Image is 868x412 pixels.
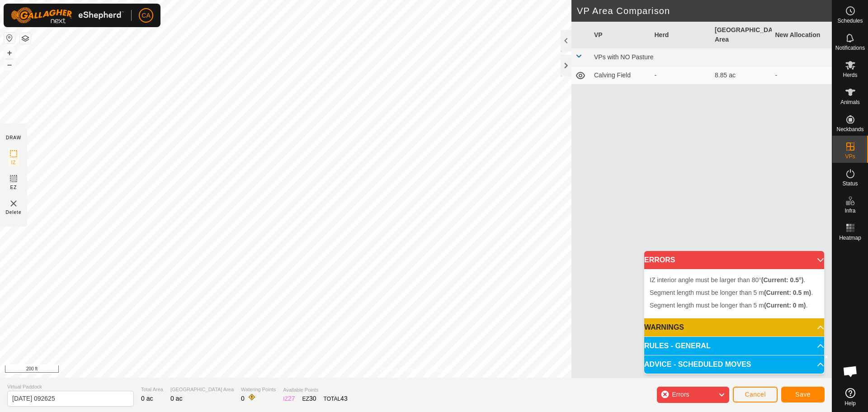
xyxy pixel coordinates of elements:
[840,99,860,105] span: Animals
[845,154,855,159] span: VPs
[839,235,861,241] span: Heatmap
[7,383,134,391] span: Virtual Paddock
[340,395,348,402] span: 43
[644,269,824,318] p-accordion-content: ERRORS
[644,318,824,336] p-accordion-header: WARNINGS
[781,387,825,403] button: Save
[8,198,19,209] img: VP
[4,33,15,43] button: Reset Map
[733,387,778,403] button: Cancel
[4,59,15,70] button: –
[764,302,806,309] b: (Current: 0 m)
[655,71,708,80] div: -
[590,22,651,48] th: VP
[644,342,711,350] span: RULES - GENERAL
[6,209,22,216] span: Delete
[141,386,163,393] span: Total Area
[425,366,452,374] a: Contact Us
[772,22,832,48] th: New Allocation
[288,395,295,402] span: 27
[644,251,824,269] p-accordion-header: ERRORS
[241,395,245,402] span: 0
[651,22,712,48] th: Herd
[772,66,832,85] td: -
[644,324,684,331] span: WARNINGS
[711,66,772,85] td: 8.85 ac
[380,366,414,374] a: Privacy Policy
[142,11,150,20] span: CA
[835,45,865,51] span: Notifications
[170,395,182,402] span: 0 ac
[836,127,863,132] span: Neckbands
[302,394,316,403] div: EZ
[644,337,824,355] p-accordion-header: RULES - GENERAL
[10,184,17,191] span: EZ
[761,276,804,284] b: (Current: 0.5°)
[283,394,295,403] div: IZ
[594,53,654,61] span: VPs with NO Pasture
[644,361,751,368] span: ADVICE - SCHEDULED MOVES
[844,401,856,406] span: Help
[309,395,316,402] span: 30
[837,18,863,24] span: Schedules
[672,391,689,398] span: Errors
[4,47,15,58] button: +
[590,66,651,85] td: Calving Field
[795,391,811,398] span: Save
[20,33,31,44] button: Map Layers
[844,208,855,213] span: Infra
[745,391,766,398] span: Cancel
[577,5,832,16] h2: VP Area Comparison
[650,289,813,296] span: Segment length must be longer than 5 m .
[842,181,858,186] span: Status
[764,289,811,296] b: (Current: 0.5 m)
[324,394,348,403] div: TOTAL
[711,22,772,48] th: [GEOGRAPHIC_DATA] Area
[6,134,21,141] div: DRAW
[170,386,234,393] span: [GEOGRAPHIC_DATA] Area
[241,386,276,393] span: Watering Points
[650,276,805,284] span: IZ interior angle must be larger than 80° .
[644,355,824,374] p-accordion-header: ADVICE - SCHEDULED MOVES
[843,72,857,78] span: Herds
[141,395,153,402] span: 0 ac
[837,358,864,385] div: Open chat
[644,256,675,264] span: ERRORS
[283,386,347,394] span: Available Points
[11,159,16,166] span: IZ
[11,7,124,24] img: Gallagher Logo
[650,302,807,309] span: Segment length must be longer than 5 m .
[832,384,868,410] a: Help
